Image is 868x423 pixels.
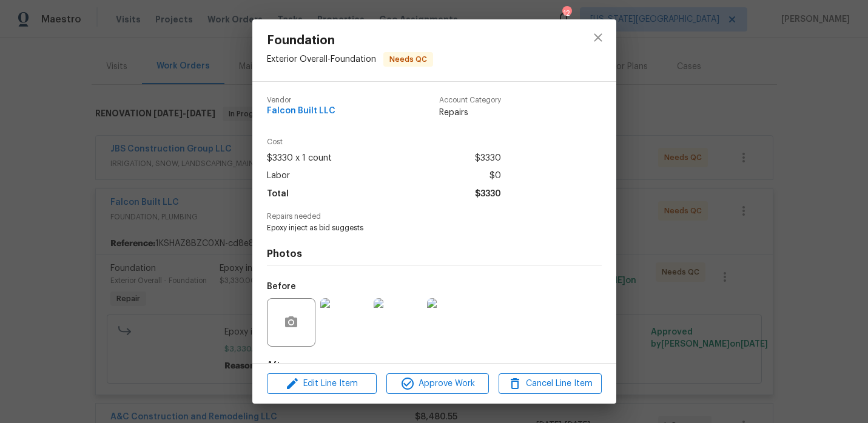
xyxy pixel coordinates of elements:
[267,361,289,370] h5: After
[584,23,613,52] button: close
[439,107,501,119] span: Repairs
[267,282,296,291] h5: Before
[267,167,290,185] span: Labor
[267,138,501,146] span: Cost
[502,376,597,391] span: Cancel Line Item
[267,107,335,116] span: Falcon Built LLC
[385,53,432,65] span: Needs QC
[386,373,489,395] button: Approve Work
[267,213,602,221] span: Repairs needed
[267,248,602,260] h4: Photos
[490,167,501,185] span: $0
[267,96,335,104] span: Vendor
[271,376,373,391] span: Edit Line Item
[267,55,376,64] span: Exterior Overall - Foundation
[390,376,485,391] span: Approve Work
[267,185,289,203] span: Total
[439,96,501,104] span: Account Category
[267,373,377,395] button: Edit Line Item
[267,223,568,233] span: Epoxy inject as bid suggests
[267,150,332,167] span: $3330 x 1 count
[267,34,433,47] span: Foundation
[475,150,501,167] span: $3330
[562,7,571,19] div: 12
[499,373,601,395] button: Cancel Line Item
[475,185,501,203] span: $3330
